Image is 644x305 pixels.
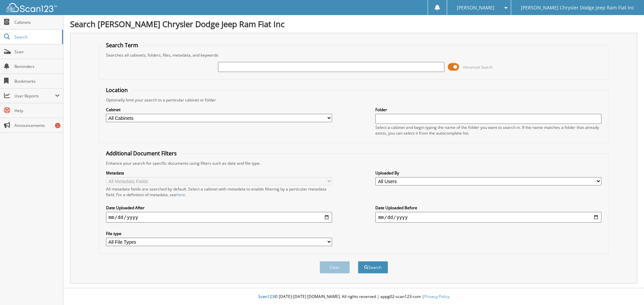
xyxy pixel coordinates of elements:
legend: Location [103,86,131,94]
span: [PERSON_NAME] Chrysler Dodge Jeep Ram Fiat Inc [521,6,634,10]
span: Search [14,34,59,40]
button: Clear [320,261,350,274]
div: Optionally limit your search to a particular cabinet or folder [103,97,605,103]
span: Bookmarks [14,78,60,84]
button: Search [358,261,388,274]
label: Uploaded By [375,170,601,176]
span: Announcements [14,123,60,128]
label: Folder [375,107,601,112]
input: start [106,212,332,223]
img: scan123-logo-white.svg [7,3,57,12]
span: Help [14,108,60,113]
a: Privacy Policy [424,294,449,299]
label: Metadata [106,170,332,176]
span: User Reports [14,93,55,99]
label: Date Uploaded Before [375,205,601,211]
div: Searches all cabinets, folders, files, metadata, and keywords [103,52,605,58]
a: here [176,192,185,198]
label: Date Uploaded After [106,205,332,211]
div: All metadata fields are searched by default. Select a cabinet with metadata to enable filtering b... [106,186,332,198]
label: File type [106,231,332,236]
div: Enhance your search for specific documents using filters such as date and file type. [103,160,605,166]
div: Select a cabinet and begin typing the name of the folder you want to search in. If the name match... [375,125,601,136]
span: Scan123 [258,294,274,299]
div: 2 [55,123,60,128]
input: end [375,212,601,223]
legend: Search Term [103,42,142,49]
span: Scan [14,49,60,55]
div: © [DATE]-[DATE] [DOMAIN_NAME]. All rights reserved | appg02-scan123-com | [63,289,644,305]
legend: Additional Document Filters [103,150,180,157]
span: [PERSON_NAME] [457,6,494,10]
span: Reminders [14,64,60,69]
span: Cabinets [14,19,60,25]
h1: Search [PERSON_NAME] Chrysler Dodge Jeep Ram Fiat Inc [70,18,637,29]
span: Advanced Search [463,65,493,70]
label: Cabinet [106,107,332,112]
